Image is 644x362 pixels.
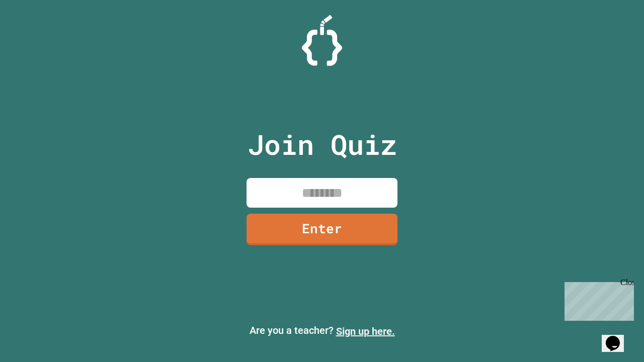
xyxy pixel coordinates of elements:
a: Enter [247,214,397,245]
p: Join Quiz [248,124,397,165]
div: Chat with us now!Close [4,4,69,64]
img: Logo.svg [302,15,342,66]
p: Are you a teacher? [8,323,636,339]
iframe: chat widget [602,322,634,352]
iframe: chat widget [560,278,634,321]
a: Sign up here. [336,325,395,337]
